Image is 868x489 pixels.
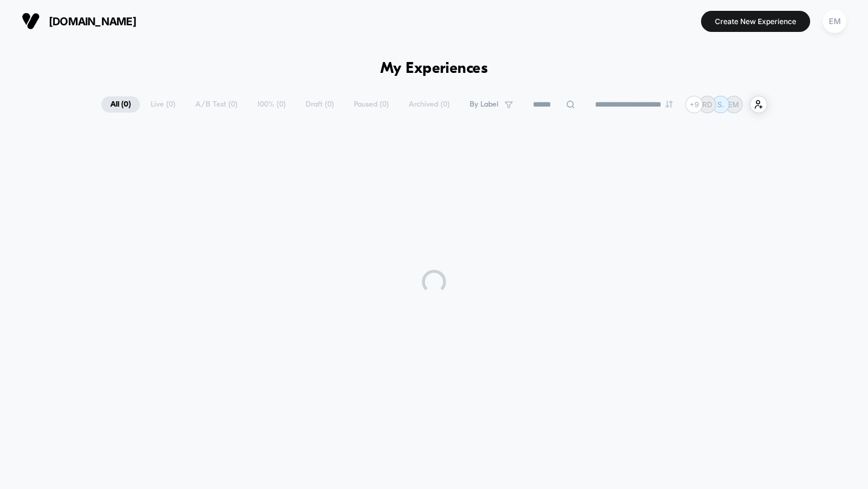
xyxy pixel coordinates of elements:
[701,11,810,32] button: Create New Experience
[823,10,846,33] div: EM
[819,9,850,34] button: EM
[717,100,724,109] p: S.
[49,15,136,28] span: [DOMAIN_NAME]
[470,100,498,109] span: By Label
[728,100,739,109] p: EM
[702,100,712,109] p: RD
[18,11,140,31] button: [DOMAIN_NAME]
[685,96,703,113] div: + 9
[380,60,488,78] h1: My Experiences
[22,12,40,30] img: Visually logo
[101,96,140,113] span: All ( 0 )
[665,101,673,108] img: end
